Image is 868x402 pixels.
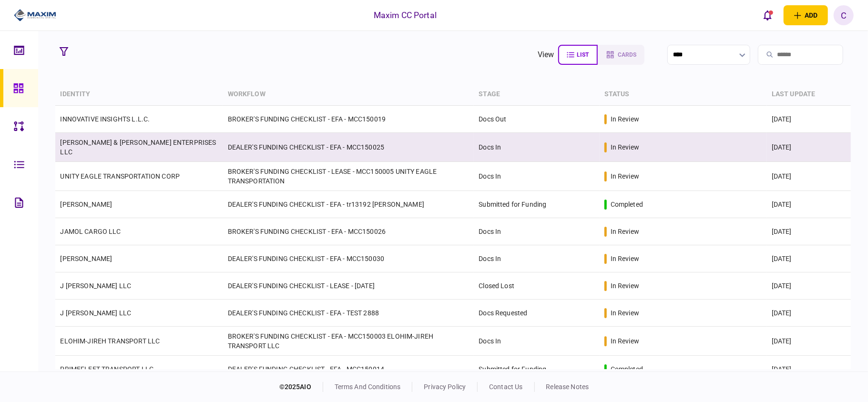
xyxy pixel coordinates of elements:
[60,309,131,317] a: J [PERSON_NAME] LLC
[223,356,474,383] td: DEALER'S FUNDING CHECKLIST - EFA - MCC150014
[223,218,474,245] td: BROKER'S FUNDING CHECKLIST - EFA - MCC150026
[60,282,131,290] a: J [PERSON_NAME] LLC
[60,172,180,180] a: UNITY EAGLE TRANSPORTATION CORP
[474,133,599,162] td: Docs In
[758,5,778,25] button: open notifications list
[55,83,223,106] th: identity
[767,106,851,133] td: [DATE]
[767,272,851,300] td: [DATE]
[767,245,851,272] td: [DATE]
[60,201,112,208] a: [PERSON_NAME]
[611,364,643,374] div: completed
[223,83,474,106] th: workflow
[767,218,851,245] td: [DATE]
[279,382,323,392] div: © 2025 AIO
[335,383,401,391] a: terms and conditions
[474,300,599,327] td: Docs Requested
[223,272,474,300] td: DEALER'S FUNDING CHECKLIST - LEASE - [DATE]
[767,162,851,191] td: [DATE]
[611,227,639,236] div: in review
[834,5,854,25] button: C
[767,191,851,218] td: [DATE]
[538,49,554,60] div: view
[558,45,598,65] button: list
[60,115,150,123] a: INNOVATIVE INSIGHTS L.L.C.
[611,254,639,263] div: in review
[767,356,851,383] td: [DATE]
[767,83,851,106] th: last update
[767,327,851,356] td: [DATE]
[611,200,643,209] div: completed
[546,383,589,391] a: release notes
[611,308,639,318] div: in review
[611,114,639,124] div: in review
[223,327,474,356] td: BROKER'S FUNDING CHECKLIST - EFA - MCC150003 ELOHIM-JIREH TRANSPORT LLC
[223,133,474,162] td: DEALER'S FUNDING CHECKLIST - EFA - MCC150025
[474,356,599,383] td: Submitted for Funding
[611,171,639,181] div: in review
[611,336,639,346] div: in review
[60,337,160,345] a: ELOHIM-JIREH TRANSPORT LLC
[577,51,589,58] span: list
[374,9,437,21] div: Maxim CC Portal
[767,133,851,162] td: [DATE]
[474,83,599,106] th: stage
[474,218,599,245] td: Docs In
[60,365,153,373] a: PRIMEFLEET TRANSPORT LLC
[598,45,644,65] button: cards
[60,228,121,235] a: JAMOL CARGO LLC
[489,383,522,391] a: contact us
[223,106,474,133] td: BROKER'S FUNDING CHECKLIST - EFA - MCC150019
[424,383,466,391] a: privacy policy
[784,5,828,25] button: open adding identity options
[474,272,599,300] td: Closed Lost
[618,51,637,58] span: cards
[600,83,767,106] th: status
[60,139,216,156] a: [PERSON_NAME] & [PERSON_NAME] ENTERPRISES LLC
[474,162,599,191] td: Docs In
[611,142,639,152] div: in review
[223,300,474,327] td: DEALER'S FUNDING CHECKLIST - EFA - TEST 2888
[474,191,599,218] td: Submitted for Funding
[60,255,112,262] a: [PERSON_NAME]
[611,281,639,291] div: in review
[223,162,474,191] td: BROKER'S FUNDING CHECKLIST - LEASE - MCC150005 UNITY EAGLE TRANSPORTATION
[474,327,599,356] td: Docs In
[223,245,474,272] td: DEALER'S FUNDING CHECKLIST - EFA - MCC150030
[474,245,599,272] td: Docs In
[474,106,599,133] td: Docs Out
[14,8,56,22] img: client company logo
[767,300,851,327] td: [DATE]
[223,191,474,218] td: DEALER'S FUNDING CHECKLIST - EFA - tr13192 [PERSON_NAME]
